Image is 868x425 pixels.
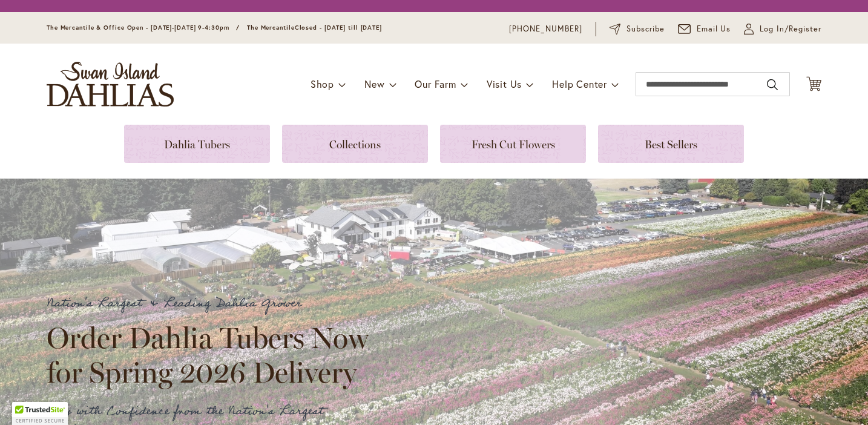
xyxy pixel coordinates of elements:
div: TrustedSite Certified [12,402,68,425]
span: Log In/Register [760,23,821,35]
a: Log In/Register [744,23,821,35]
span: New [364,77,384,90]
a: Subscribe [610,23,665,35]
span: Our Farm [415,77,456,90]
button: Search [767,75,778,94]
a: store logo [47,62,174,107]
span: Shop [311,77,334,90]
h2: Order Dahlia Tubers Now for Spring 2026 Delivery [47,321,380,389]
p: Nation's Largest & Leading Dahlia Grower [47,294,380,314]
span: Help Center [552,77,607,90]
span: Subscribe [626,23,665,35]
span: Visit Us [487,77,522,90]
span: Email Us [697,23,731,35]
a: Email Us [678,23,731,35]
a: [PHONE_NUMBER] [509,23,582,35]
span: The Mercantile & Office Open - [DATE]-[DATE] 9-4:30pm / The Mercantile [47,24,295,31]
span: Closed - [DATE] till [DATE] [295,24,382,31]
